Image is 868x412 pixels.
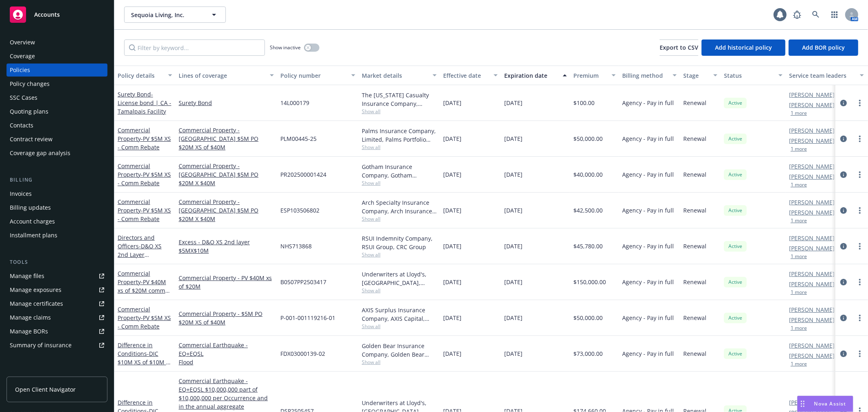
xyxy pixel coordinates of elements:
[622,242,674,250] span: Agency - Pay in full
[124,7,226,23] button: Sequoia Living, Inc.
[573,170,603,179] span: $40,000.00
[7,283,107,296] a: Manage exposures
[622,134,674,143] span: Agency - Pay in full
[855,241,865,251] a: more
[504,278,523,286] span: [DATE]
[802,44,845,51] span: Add BOR policy
[10,36,35,49] div: Overview
[10,119,33,132] div: Contacts
[362,127,437,144] div: Palms Insurance Company, Limited, Palms Portfolio Holdings, LLC, CRC Group
[280,170,326,179] span: PR202500001424
[277,66,359,85] button: Policy number
[362,342,437,359] div: Golden Bear Insurance Company, Golden Bear Insurance Company, CRC Group
[7,77,107,90] a: Policy changes
[855,313,865,323] a: more
[855,349,865,359] a: more
[179,377,274,411] a: Commercial Earthquake - EQ+EQSL $10,000,000 part of $10,000,000 per Occurrence and in the annual ...
[727,350,743,357] span: Active
[727,278,743,286] span: Active
[118,305,171,330] a: Commercial Property
[680,66,721,85] button: Stage
[362,144,437,151] span: Show all
[7,133,107,146] a: Contract review
[175,66,277,85] button: Lines of coverage
[10,311,51,324] div: Manage claims
[10,270,44,283] div: Manage files
[179,99,274,107] a: Surety Bond
[10,50,35,63] div: Coverage
[443,349,461,358] span: [DATE]
[622,278,674,286] span: Agency - Pay in full
[270,44,301,51] span: Show inactive
[622,349,674,358] span: Agency - Pay in full
[789,208,835,217] a: [PERSON_NAME]
[7,215,107,228] a: Account charges
[7,3,107,26] a: Accounts
[179,358,274,366] a: Flood
[789,136,835,145] a: [PERSON_NAME]
[131,11,201,19] span: Sequoia Living, Inc.
[504,170,523,179] span: [DATE]
[280,278,326,286] span: B0507PP2503417
[683,134,706,143] span: Renewal
[10,283,61,296] div: Manage exposures
[786,66,867,85] button: Service team leaders
[362,287,437,294] span: Show all
[7,50,107,63] a: Coverage
[573,242,603,250] span: $45,780.00
[839,98,848,108] a: circleInformation
[118,135,171,151] span: - PV $5M XS - Comm Rebate
[362,180,437,186] span: Show all
[362,71,428,80] div: Market details
[504,134,523,143] span: [DATE]
[789,126,835,135] a: [PERSON_NAME]
[789,398,835,407] a: [PERSON_NAME]
[789,305,835,314] a: [PERSON_NAME]
[443,134,461,143] span: [DATE]
[791,147,807,151] button: 1 more
[443,313,461,322] span: [DATE]
[855,206,865,215] a: more
[7,176,107,184] div: Billing
[839,206,848,215] a: circleInformation
[7,325,107,338] a: Manage BORs
[118,171,171,187] span: - PV $5M XS - Comm Rebate
[814,400,846,407] span: Nova Assist
[789,234,835,242] a: [PERSON_NAME]
[789,101,835,109] a: [PERSON_NAME]
[118,350,171,375] span: - DIC $10M XS of $10M / Comm Rebate
[789,172,835,181] a: [PERSON_NAME]
[789,244,835,252] a: [PERSON_NAME]
[7,105,107,118] a: Quoting plans
[839,241,848,251] a: circleInformation
[573,278,606,286] span: $150,000.00
[573,71,607,80] div: Premium
[839,134,848,144] a: circleInformation
[727,314,743,322] span: Active
[118,270,166,303] a: Commercial Property
[118,234,162,276] a: Directors and Officers
[7,119,107,132] a: Contacts
[683,278,706,286] span: Renewal
[443,206,461,215] span: [DATE]
[179,71,265,80] div: Lines of coverage
[7,147,107,160] a: Coverage gap analysis
[573,134,603,143] span: $50,000.00
[839,277,848,287] a: circleInformation
[622,206,674,215] span: Agency - Pay in full
[362,306,437,323] div: AXIS Surplus Insurance Company, AXIS Capital, CRC Group
[791,290,807,295] button: 1 more
[501,66,570,85] button: Expiration date
[118,206,171,223] span: - PV $5M XS - Comm Rebate
[10,187,32,200] div: Invoices
[362,270,437,287] div: Underwriters at Lloyd's, [GEOGRAPHIC_DATA], Lloyd's of London, Chubb Group (International), CRC G...
[683,206,706,215] span: Renewal
[826,7,843,23] a: Switch app
[179,197,274,223] a: Commercial Property - [GEOGRAPHIC_DATA] $5M PO $20M X $40M
[362,162,437,180] div: Gotham Insurance Company, Gotham Insurance Company, CRC Group
[15,385,76,394] span: Open Client Navigator
[443,278,461,286] span: [DATE]
[179,162,274,187] a: Commercial Property - [GEOGRAPHIC_DATA] $5M PO $20M X $40M
[362,323,437,330] span: Show all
